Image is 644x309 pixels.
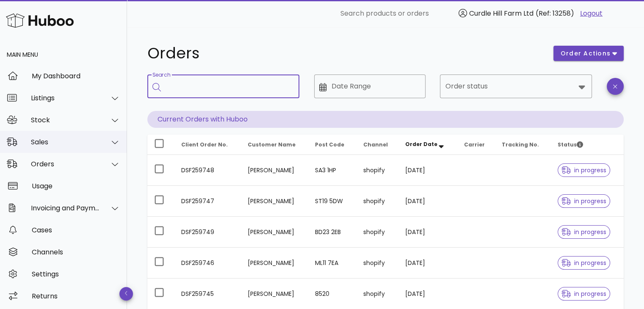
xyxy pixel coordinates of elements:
[308,186,356,217] td: ST19 5DW
[147,46,543,61] h1: Orders
[240,217,308,248] td: [PERSON_NAME]
[32,226,120,234] div: Cases
[247,141,295,148] span: Customer Name
[31,116,100,124] div: Stock
[32,182,120,190] div: Usage
[405,141,437,148] span: Order Date
[147,111,624,128] p: Current Orders with Huboo
[363,141,388,148] span: Channel
[315,141,344,148] span: Post Code
[240,135,308,155] th: Customer Name
[464,141,485,148] span: Carrier
[31,94,100,102] div: Listings
[357,155,398,186] td: shopify
[174,248,240,279] td: DSF259746
[174,155,240,186] td: DSF259748
[561,167,606,173] span: in progress
[174,217,240,248] td: DSF259749
[308,155,356,186] td: SA3 1HP
[240,155,308,186] td: [PERSON_NAME]
[32,270,120,278] div: Settings
[240,186,308,217] td: [PERSON_NAME]
[31,138,100,146] div: Sales
[357,217,398,248] td: shopify
[357,248,398,279] td: shopify
[440,74,592,98] div: Order status
[174,186,240,217] td: DSF259747
[398,217,457,248] td: [DATE]
[174,135,240,155] th: Client Order No.
[357,186,398,217] td: shopify
[536,8,574,18] span: (Ref: 13258)
[580,8,603,19] a: Logout
[357,135,398,155] th: Channel
[558,141,583,148] span: Status
[561,198,606,204] span: in progress
[561,291,606,297] span: in progress
[6,11,74,30] img: Huboo Logo
[398,135,457,155] th: Order Date: Sorted descending. Activate to remove sorting.
[398,186,457,217] td: [DATE]
[31,160,100,168] div: Orders
[457,135,495,155] th: Carrier
[561,229,606,235] span: in progress
[32,248,120,256] div: Channels
[502,141,539,148] span: Tracking No.
[181,141,228,148] span: Client Order No.
[561,260,606,266] span: in progress
[32,292,120,300] div: Returns
[495,135,551,155] th: Tracking No.
[398,248,457,279] td: [DATE]
[308,248,356,279] td: ML11 7EA
[308,135,356,155] th: Post Code
[32,72,120,80] div: My Dashboard
[31,204,100,212] div: Invoicing and Payments
[560,49,611,58] span: order actions
[398,155,457,186] td: [DATE]
[551,135,624,155] th: Status
[553,46,624,61] button: order actions
[240,248,308,279] td: [PERSON_NAME]
[152,72,170,78] label: Search
[469,8,533,18] span: Curdle Hill Farm Ltd
[308,217,356,248] td: BD23 2EB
